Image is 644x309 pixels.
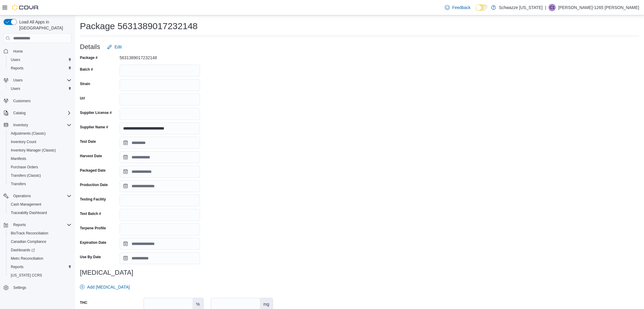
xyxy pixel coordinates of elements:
span: Traceabilty Dashboard [11,210,47,215]
button: Operations [11,192,33,200]
a: Cash Management [8,201,44,208]
button: Reports [6,263,74,271]
span: Transfers [11,182,26,186]
p: [PERSON_NAME]-1265 [PERSON_NAME] [558,4,639,11]
a: Canadian Compliance [8,238,49,245]
label: Production Date [80,182,108,187]
a: Users [8,85,23,92]
span: Washington CCRS [8,272,71,279]
a: Customers [11,97,33,105]
span: Dashboards [8,246,71,254]
input: Press the down key to open a popover containing a calendar. [120,252,200,264]
a: Feedback [442,2,473,14]
a: Users [8,56,23,63]
span: Add [MEDICAL_DATA] [87,284,130,290]
label: Use By Date [80,255,101,259]
span: Inventory Count [11,139,36,144]
span: Operations [13,194,31,198]
a: Settings [11,284,29,291]
input: Press the down key to open a popover containing a calendar. [120,238,200,250]
span: Settings [13,285,26,290]
span: Catalog [11,109,71,117]
span: Operations [11,192,71,200]
span: BioTrack Reconciliation [8,230,71,237]
h1: Package 5631389017232148 [80,20,198,32]
button: Cash Management [6,200,74,209]
a: Transfers (Classic) [8,172,43,179]
button: Traceabilty Dashboard [6,209,74,217]
a: Metrc Reconciliation [8,255,46,262]
span: Load All Apps in [GEOGRAPHIC_DATA] [17,19,71,31]
span: Inventory Count [8,138,71,145]
a: Home [11,48,25,55]
span: Transfers (Classic) [11,173,41,178]
span: Manifests [8,155,71,162]
span: Settings [11,284,71,291]
span: Metrc Reconciliation [8,255,71,262]
span: Inventory [13,123,28,127]
span: Manifests [11,156,26,161]
span: Metrc Reconciliation [11,256,43,261]
button: Inventory Count [6,138,74,146]
button: Operations [1,192,74,200]
span: Home [11,47,71,55]
label: Batch # [80,67,93,72]
span: Reports [11,221,71,228]
button: Purchase Orders [6,163,74,171]
button: Customers [1,96,74,105]
span: Home [13,49,23,54]
label: Harvest Date [80,154,102,158]
a: Adjustments (Classic) [8,130,48,137]
button: Transfers (Classic) [6,171,74,180]
label: Test Batch # [80,211,101,216]
button: Users [6,56,74,64]
a: [US_STATE] CCRS [8,272,44,279]
button: Transfers [6,180,74,188]
span: Purchase Orders [8,164,71,171]
nav: Complex example [4,44,71,307]
span: Adjustments (Classic) [11,131,46,136]
span: Purchase Orders [11,165,38,170]
span: Cash Management [11,202,41,207]
button: Settings [1,283,74,292]
label: Expiration Date [80,240,106,245]
label: Package # [80,55,98,60]
span: Users [11,77,71,84]
button: Inventory Manager (Classic) [6,146,74,154]
label: Testing Facility [80,197,106,202]
span: Reports [11,265,23,269]
button: Home [1,47,74,55]
button: Canadian Compliance [6,237,74,246]
label: THC [80,300,87,305]
button: Users [11,77,25,84]
button: Adjustments (Classic) [6,129,74,138]
button: Reports [1,221,74,229]
span: Customers [13,99,31,103]
span: Feedback [452,5,470,11]
span: Adjustments (Classic) [8,130,71,137]
span: Users [8,85,71,92]
span: Cash Management [8,201,71,208]
input: Dark Mode [475,5,488,11]
span: Users [11,57,20,62]
a: BioTrack Reconciliation [8,230,51,237]
button: BioTrack Reconciliation [6,229,74,237]
label: Url [80,96,85,101]
button: [US_STATE] CCRS [6,271,74,280]
span: Traceabilty Dashboard [8,209,71,216]
span: Reports [11,66,23,71]
img: Cova [12,5,39,11]
span: Transfers [8,180,71,188]
label: Supplier Name # [80,125,108,130]
span: Canadian Compliance [8,238,71,245]
span: Inventory Manager (Classic) [8,147,71,154]
button: Manifests [6,154,74,163]
span: Reports [13,222,26,227]
div: Cassandra-1265 Gonzales [548,4,556,11]
a: Dashboards [6,246,74,254]
input: Press the down key to open a popover containing a calendar. [120,151,200,163]
a: Transfers [8,180,28,188]
a: Inventory Manager (Classic) [8,147,58,154]
span: C1 [550,4,554,11]
input: Press the down key to open a popover containing a calendar. [120,180,200,192]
